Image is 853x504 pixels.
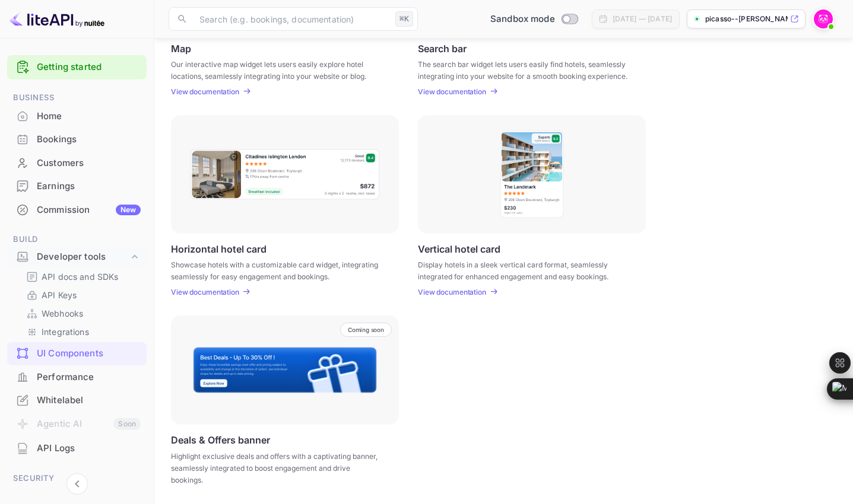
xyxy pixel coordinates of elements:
[7,342,147,365] div: UI Components
[171,59,384,80] p: Our interactive map widget lets users easily explore hotel locations, seamlessly integrating into...
[192,346,378,394] img: Banner Frame
[7,247,147,267] div: Developer tools
[42,289,77,301] p: API Keys
[7,233,147,246] span: Build
[26,270,137,283] a: API docs and SDKs
[7,472,147,485] span: Security
[171,87,243,96] a: View documentation
[21,286,142,304] div: API Keys
[486,12,582,26] div: Switch to Production mode
[613,14,672,24] div: [DATE] — [DATE]
[26,326,137,338] a: Integrations
[37,180,141,193] div: Earnings
[26,307,137,320] a: Webhooks
[7,152,147,174] a: Customers
[171,288,239,296] p: View documentation
[26,289,137,301] a: API Keys
[7,389,147,412] div: Whitelabel
[37,250,129,264] div: Developer tools
[7,342,147,364] a: UI Components
[37,110,141,123] div: Home
[7,152,147,175] div: Customers
[171,288,243,296] a: View documentation
[37,371,141,384] div: Performance
[9,9,104,28] img: LiteAPI logo
[171,434,270,446] p: Deals & Offers banner
[395,11,413,27] div: ⌘K
[418,59,631,80] p: The search bar widget lets users easily find hotels, seamlessly integrating into your website for...
[21,305,142,322] div: Webhooks
[171,259,384,280] p: Showcase hotels with a customizable card widget, integrating seamlessly for easy engagement and b...
[7,91,147,104] span: Business
[7,199,147,222] div: CommissionNew
[418,259,631,280] p: Display hotels in a sleek vertical card format, seamlessly integrated for enhanced engagement and...
[7,199,147,221] a: CommissionNew
[418,87,486,96] p: View documentation
[499,130,565,219] img: Vertical hotel card Frame
[116,205,141,215] div: New
[21,323,142,340] div: Integrations
[418,87,490,96] a: View documentation
[348,326,384,333] p: Coming soon
[7,55,147,79] div: Getting started
[7,366,147,388] a: Performance
[7,105,147,128] div: Home
[7,175,147,198] div: Earnings
[21,268,142,285] div: API docs and SDKs
[42,307,83,320] p: Webhooks
[189,148,380,200] img: Horizontal hotel card Frame
[814,9,833,28] img: Picasso “Picasso”
[7,128,147,150] a: Bookings
[7,175,147,197] a: Earnings
[171,451,384,486] p: Highlight exclusive deals and offers with a captivating banner, seamlessly integrated to boost en...
[7,389,147,411] a: Whitelabel
[171,87,239,96] p: View documentation
[42,326,89,338] p: Integrations
[7,437,147,459] a: API Logs
[418,288,486,296] p: View documentation
[37,60,141,74] a: Getting started
[37,442,141,455] div: API Logs
[418,243,500,254] p: Vertical hotel card
[42,270,119,283] p: API docs and SDKs
[37,347,141,361] div: UI Components
[418,288,490,296] a: View documentation
[7,105,147,127] a: Home
[7,366,147,389] div: Performance
[418,43,467,54] p: Search bar
[37,394,141,407] div: Whitelabel
[37,157,141,170] div: Customers
[171,243,267,254] p: Horizontal hotel card
[705,14,788,24] p: picasso--[PERSON_NAME]--6gix...
[66,473,88,495] button: Collapse navigation
[7,437,147,460] div: API Logs
[171,43,191,54] p: Map
[192,7,391,31] input: Search (e.g. bookings, documentation)
[37,133,141,146] div: Bookings
[7,128,147,151] div: Bookings
[490,12,555,26] span: Sandbox mode
[37,203,141,217] div: Commission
